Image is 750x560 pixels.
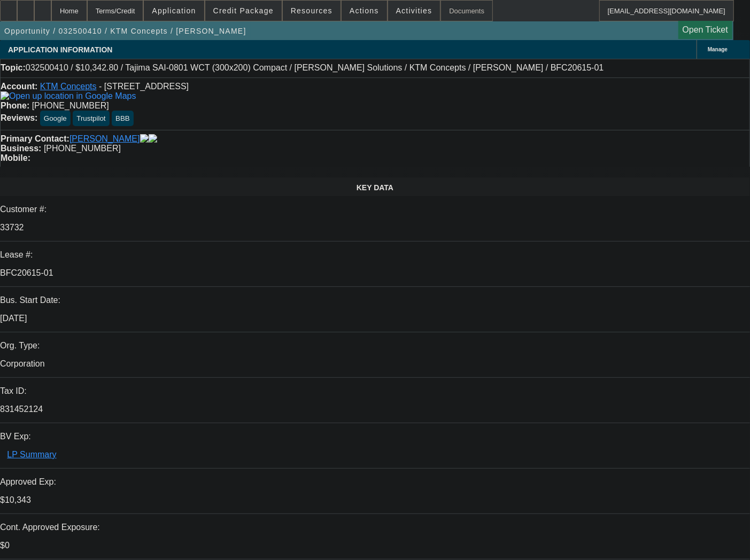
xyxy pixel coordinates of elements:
button: Resources [283,1,341,21]
button: BBB [112,111,134,126]
button: Application [144,1,204,21]
a: View Google Maps [1,91,136,100]
strong: Topic: [1,63,26,73]
a: [PERSON_NAME] [69,134,140,144]
span: - [STREET_ADDRESS] [99,82,189,91]
span: [PHONE_NUMBER] [32,101,109,110]
strong: Phone: [1,101,29,110]
img: Open up location in Google Maps [1,91,136,101]
button: Credit Package [205,1,282,21]
strong: Account: [1,82,37,91]
img: facebook-icon.png [140,134,149,144]
span: Application [152,6,196,15]
strong: Mobile: [1,153,30,162]
span: Manage [708,46,728,52]
span: Opportunity / 032500410 / KTM Concepts / [PERSON_NAME] [4,27,246,35]
span: KEY DATA [357,183,393,192]
span: Activities [396,6,432,15]
strong: Reviews: [1,113,37,122]
span: Resources [291,6,333,15]
span: APPLICATION INFORMATION [8,45,112,54]
button: Trustpilot [73,111,109,126]
img: linkedin-icon.png [149,134,157,144]
a: LP Summary [7,450,56,459]
button: Activities [388,1,440,21]
strong: Primary Contact: [1,134,69,144]
span: 032500410 / $10,342.80 / Tajima SAI-0801 WCT (300x200) Compact / [PERSON_NAME] Solutions / KTM Co... [26,63,604,73]
button: Actions [342,1,387,21]
button: Google [40,111,71,126]
span: Actions [350,6,379,15]
strong: Business: [1,144,41,153]
span: [PHONE_NUMBER] [44,144,121,153]
a: KTM Concepts [40,82,97,91]
span: Credit Package [213,6,274,15]
a: Open Ticket [678,21,732,39]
